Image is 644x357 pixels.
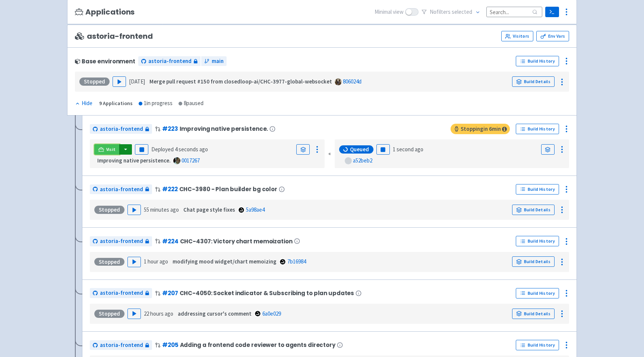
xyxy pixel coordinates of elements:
button: Pause [135,144,148,155]
span: Minimal view [375,8,404,16]
a: Build Details [512,256,555,267]
span: Queued [350,146,369,153]
span: astoria-frontend [75,32,152,41]
div: Hide [75,99,92,108]
h3: Applications [75,8,135,16]
div: 9 Applications [99,99,133,108]
div: 8 paused [179,99,203,108]
a: 7b16984 [287,258,306,265]
a: #222 [162,185,178,193]
span: Deployed [151,146,208,153]
div: 1 in progress [139,99,173,108]
input: Search... [486,7,542,17]
a: Build History [516,124,559,134]
div: « [328,139,331,168]
a: 6a0e029 [262,310,281,317]
a: #224 [162,237,179,245]
div: Stopped [79,78,110,86]
a: Visitors [501,31,533,41]
a: Build History [516,340,559,350]
span: astoria-frontend [100,289,143,297]
strong: addressing cursor's comment [178,310,252,317]
a: a52beb2 [353,157,372,164]
time: [DATE] [129,78,145,85]
a: Build History [516,288,559,298]
button: Pause [376,144,390,155]
strong: Chat page style fixes [183,206,235,213]
strong: modifying mood widget/chart memoizing [173,258,277,265]
span: CHC-4050: Socket indicator & Subscribing to plan updates [180,290,354,296]
time: 1 second ago [393,146,423,153]
strong: Merge pull request #150 from closedloop-ai/CHC-3977-global-websocket [149,78,332,85]
button: Play [127,257,141,267]
time: 1 hour ago [144,258,168,265]
div: Base environment [75,58,135,64]
a: #205 [162,341,179,349]
a: 0017267 [181,157,200,164]
a: Env Vars [536,31,569,41]
a: Build History [516,184,559,195]
a: Build Details [512,205,555,215]
a: astoria-frontend [90,124,152,134]
a: Build Details [512,76,555,87]
span: astoria-frontend [100,341,143,350]
a: astoria-frontend [90,340,152,350]
a: #207 [162,289,178,297]
a: astoria-frontend [138,56,201,66]
a: astoria-frontend [90,288,152,298]
a: astoria-frontend [90,236,152,246]
time: 22 hours ago [144,310,173,317]
span: No filter s [430,8,472,16]
span: Adding a frontend code reviewer to agents directory [180,342,335,348]
a: Visit [94,144,120,155]
span: CHC-4307: Victory chart memoization [180,238,293,244]
a: 5a98ae4 [246,206,265,213]
button: Hide [75,99,93,108]
span: Visit [106,146,116,152]
span: selected [452,8,472,15]
a: main [201,56,227,66]
time: 55 minutes ago [144,206,179,213]
a: 806024d [343,78,362,85]
span: astoria-frontend [148,57,192,66]
span: astoria-frontend [100,237,143,246]
button: Play [127,205,141,215]
a: astoria-frontend [90,184,152,195]
span: astoria-frontend [100,125,143,133]
span: Improving native persistence. [180,126,268,132]
a: #223 [162,125,178,133]
a: Terminal [545,7,559,17]
time: 4 seconds ago [175,146,208,153]
button: Play [127,309,141,319]
span: main [212,57,224,66]
a: Build History [516,236,559,246]
span: Stopping in 6 min [451,124,510,134]
strong: Improving native persistence. [97,157,171,164]
div: Stopped [94,310,124,318]
span: CHC-3980 - Plan builder bg color [179,186,277,192]
button: Play [113,76,126,87]
div: Stopped [94,206,124,214]
a: Build Details [512,309,555,319]
span: astoria-frontend [100,185,143,194]
div: Stopped [94,258,124,266]
a: Build History [516,56,559,66]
